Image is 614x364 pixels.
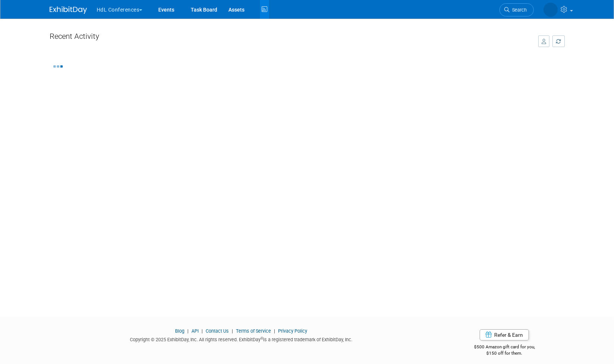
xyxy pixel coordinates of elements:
[175,328,184,334] a: Blog
[50,6,87,14] img: ExhibitDay
[230,328,235,334] span: |
[509,7,527,13] span: Search
[444,350,565,357] div: $150 off for them.
[278,328,307,334] a: Privacy Policy
[191,328,199,334] a: API
[50,28,531,48] div: Recent Activity
[543,3,558,17] img: Polly Tracy
[499,3,534,16] a: Search
[444,339,565,356] div: $500 Amazon gift card for you,
[186,328,190,334] span: |
[272,328,277,334] span: |
[50,335,433,343] div: Copyright © 2025 ExhibitDay, Inc. All rights reserved. ExhibitDay is a registered trademark of Ex...
[206,328,229,334] a: Contact Us
[200,328,205,334] span: |
[53,65,63,68] img: loading...
[480,329,529,340] a: Refer & Earn
[261,336,263,340] sup: ®
[236,328,271,334] a: Terms of Service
